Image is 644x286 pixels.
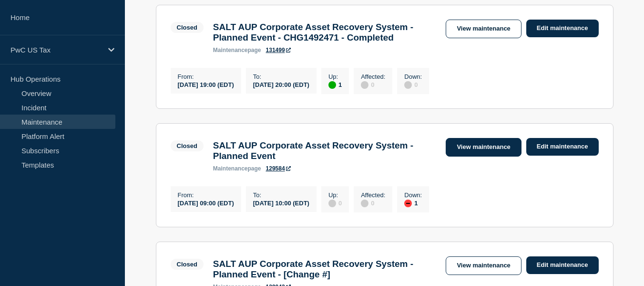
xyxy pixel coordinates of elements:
p: From : [178,73,234,80]
p: To : [253,73,309,80]
span: maintenance [213,165,248,172]
div: [DATE] 20:00 (EDT) [253,80,309,88]
div: disabled [361,200,368,207]
div: 1 [404,199,422,207]
div: disabled [404,81,412,89]
h3: SALT AUP Corporate Asset Recovery System - Planned Event - [Change #] [213,259,437,280]
p: Up : [328,191,342,199]
p: From : [178,191,234,199]
p: Affected : [361,73,385,80]
div: 0 [361,199,385,207]
div: disabled [328,200,336,207]
a: Edit maintenance [526,138,599,156]
a: 129584 [266,165,291,172]
p: page [213,165,261,172]
p: PwC US Tax [10,46,102,54]
h3: SALT AUP Corporate Asset Recovery System - Planned Event - CHG1492471 - Completed [213,22,437,43]
h3: SALT AUP Corporate Asset Recovery System - Planned Event [213,140,437,161]
div: disabled [361,81,368,89]
div: 1 [328,80,342,89]
a: Edit maintenance [526,256,599,274]
div: up [328,81,336,89]
div: [DATE] 09:00 (EDT) [178,199,234,207]
a: Edit maintenance [526,20,599,37]
div: 0 [328,199,342,207]
div: 0 [404,80,422,89]
div: [DATE] 10:00 (EDT) [253,199,309,207]
div: Closed [177,261,197,268]
p: page [213,47,261,53]
div: down [404,200,412,207]
a: View maintenance [446,20,521,38]
p: Up : [328,73,342,80]
a: 131499 [266,47,291,53]
a: View maintenance [446,138,521,157]
div: 0 [361,80,385,89]
p: To : [253,191,309,199]
div: Closed [177,142,197,149]
a: View maintenance [446,256,521,275]
p: Affected : [361,191,385,199]
div: Closed [177,24,197,31]
p: Down : [404,73,422,80]
p: Down : [404,191,422,199]
div: [DATE] 19:00 (EDT) [178,80,234,88]
span: maintenance [213,47,248,53]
